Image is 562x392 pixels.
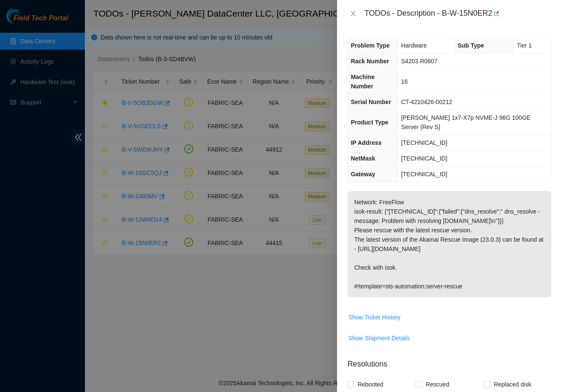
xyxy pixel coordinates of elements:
[351,73,374,90] span: Machine Number
[351,119,388,126] span: Product Type
[348,191,551,297] p: Network: FreeFlow isok-result: {"[TECHNICAL_ID]":{"failed":{"dns_resolve":" dns_resolve - message...
[401,139,447,146] span: [TECHNICAL_ID]
[458,42,484,49] span: Sub Type
[401,58,438,65] span: S4203.R0607
[347,10,359,18] button: Close
[517,42,532,49] span: Tier 1
[351,99,391,105] span: Serial Number
[351,42,390,49] span: Problem Type
[422,378,452,391] span: Rescued
[351,171,375,178] span: Gateway
[354,378,387,391] span: Rebooted
[348,313,400,322] span: Show Ticket History
[350,10,357,17] span: close
[348,310,401,324] button: Show Ticket History
[348,333,410,343] span: Show Shipment Details
[351,155,375,162] span: NetMask
[401,78,408,85] span: 16
[490,378,534,391] span: Replaced disk
[351,139,381,146] span: IP Address
[401,42,427,49] span: Hardware
[364,7,552,20] div: TODOs - Description - B-W-15N0ER2
[401,114,531,130] span: [PERSON_NAME] 1x7-X7p NVME-J 96G 100GE Server {Rev S}
[351,58,389,65] span: Rack Number
[348,331,410,345] button: Show Shipment Details
[401,171,447,178] span: [TECHNICAL_ID]
[401,99,452,105] span: CT-4210426-00212
[347,352,552,370] p: Resolutions
[401,155,447,162] span: [TECHNICAL_ID]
